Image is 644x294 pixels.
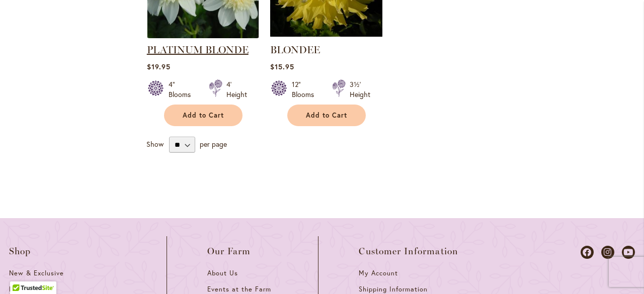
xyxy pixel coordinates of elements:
span: Shipping Information [359,285,427,293]
span: My Account [359,269,398,277]
span: Add to Cart [306,111,347,120]
a: PLATINUM BLONDE [147,31,259,40]
button: Add to Cart [164,105,243,126]
span: $19.95 [147,62,171,71]
iframe: Launch Accessibility Center [8,258,36,286]
span: Events at the Farm [207,285,271,293]
span: Shop [9,246,31,256]
div: 12" Blooms [292,79,320,100]
a: Blondee [270,31,382,40]
span: New & Exclusive [9,269,64,277]
a: Dahlias on Instagram [601,246,614,259]
span: Customer Information [359,246,458,256]
a: PLATINUM BLONDE [147,44,249,56]
span: per page [200,139,227,149]
span: About Us [207,269,238,277]
div: 4' Height [226,79,247,100]
span: $15.95 [270,62,294,71]
span: Dahlia Tubers [9,285,54,293]
span: Our Farm [207,246,251,256]
a: Dahlias on Youtube [622,246,635,259]
a: BLONDEE [270,44,320,56]
span: Show [146,139,164,149]
button: Add to Cart [287,105,366,126]
div: 4" Blooms [169,79,197,100]
div: 3½' Height [350,79,370,100]
a: Dahlias on Facebook [581,246,594,259]
span: Add to Cart [183,111,224,120]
